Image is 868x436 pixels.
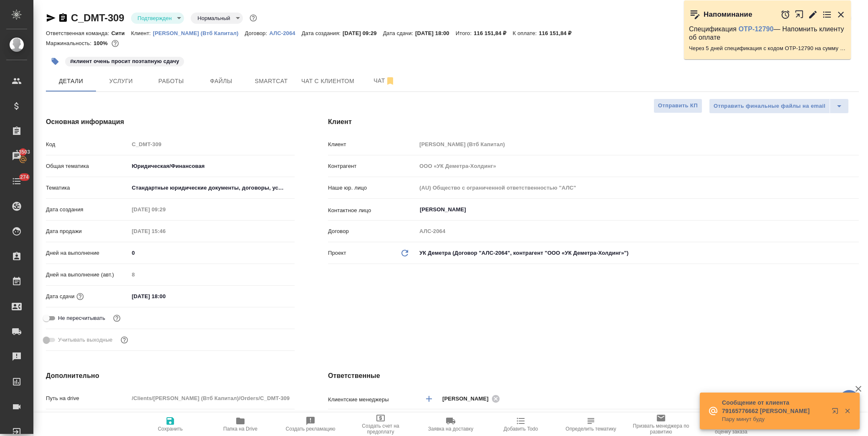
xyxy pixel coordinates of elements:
[153,29,245,36] a: [PERSON_NAME] (Втб Капитал)
[428,426,473,432] span: Заявка на доставку
[556,413,626,436] button: Определить тематику
[722,415,826,423] p: Пару минут буду
[328,206,416,215] p: Контактное лицо
[158,426,183,432] span: Сохранить
[689,25,846,42] p: Спецификация — Напомнить клиенту об оплате
[248,13,259,23] button: Доп статусы указывают на важность/срочность заказа
[689,44,846,53] p: Через 5 дней спецификация с кодом OTP-12790 на сумму 359496 RUB будет просрочена
[328,371,859,381] h4: Ответственные
[631,423,691,435] span: Призвать менеджера по развитию
[269,29,301,36] a: АЛС-2064
[328,227,416,236] p: Договор
[119,335,130,345] button: Выбери, если сб и вс нужно считать рабочими днями для выполнения заказа.
[129,203,202,215] input: Пустое поле
[46,40,93,46] p: Маржинальность:
[839,407,856,415] button: Закрыть
[416,160,859,172] input: Пустое поле
[46,205,129,214] p: Дата создания
[565,426,616,432] span: Определить тематику
[269,30,301,36] p: АЛС-2064
[539,30,578,36] p: 116 151,84 ₽
[46,271,129,279] p: Дней на выполнение (авт.)
[46,162,129,170] p: Общая тематика
[46,117,295,127] h4: Основная информация
[46,227,129,236] p: Дата продажи
[46,371,295,381] h4: Дополнительно
[486,413,556,436] button: Добавить Todo
[709,99,830,114] button: Отправить финальные файлы на email
[129,392,295,404] input: Пустое поле
[93,40,110,46] p: 100%
[827,403,847,423] button: Открыть в новой вкладке
[101,76,141,86] span: Услуги
[46,394,129,403] p: Путь на drive
[70,57,179,66] p: #клиент очень просит поэтапную сдачу
[442,395,494,403] span: [PERSON_NAME]
[46,249,129,257] p: Дней на выполнение
[51,76,91,86] span: Детали
[251,76,291,86] span: Smartcat
[351,423,411,435] span: Создать счет на предоплату
[223,426,257,432] span: Папка на Drive
[626,413,696,436] button: Призвать менеджера по развитию
[419,389,439,409] button: Добавить менеджера
[2,146,31,167] a: 13503
[722,398,826,415] p: Сообщение от клиента 79165776662 [PERSON_NAME]
[346,413,416,436] button: Создать счет на предоплату
[328,162,416,170] p: Контрагент
[836,10,846,20] button: Закрыть
[129,181,295,195] div: Стандартные юридические документы, договоры, уставы
[704,10,752,19] p: Напоминание
[383,30,415,36] p: Дата сдачи:
[75,291,86,302] button: Если добавить услуги и заполнить их объемом, то дата рассчитается автоматически
[416,413,486,436] button: Заявка на доставку
[46,184,129,192] p: Тематика
[328,140,416,149] p: Клиент
[129,159,295,173] div: Юридическая/Финансовая
[46,140,129,149] p: Код
[654,99,702,113] button: Отправить КП
[513,30,539,36] p: К оплате:
[474,30,512,36] p: 116 151,84 ₽
[709,99,849,114] div: split button
[15,173,34,181] span: 274
[153,30,245,36] p: [PERSON_NAME] (Втб Капитал)
[131,13,184,24] div: Подтвержден
[129,225,202,237] input: Пустое поле
[415,30,456,36] p: [DATE] 18:00
[385,76,395,86] svg: Отписаться
[58,336,113,344] span: Учитывать выходные
[416,225,859,237] input: Пустое поле
[714,101,825,111] span: Отправить финальные файлы на email
[364,76,404,86] span: Чат
[416,246,859,260] div: УК Деметра (Договор "АЛС-2064", контрагент "ООО «УК Деметра-Холдинг»")
[780,10,790,20] button: Отложить
[46,30,111,36] p: Ответственная команда:
[58,13,68,23] button: Скопировать ссылку
[343,30,383,36] p: [DATE] 09:29
[129,138,295,150] input: Пустое поле
[328,249,346,257] p: Проект
[328,117,859,127] h4: Клиент
[328,184,416,192] p: Наше юр. лицо
[245,30,270,36] p: Договор:
[442,393,502,404] div: [PERSON_NAME]
[11,148,35,156] span: 13503
[328,395,416,404] p: Клиентские менеджеры
[739,25,774,33] a: OTP-12790
[135,413,205,436] button: Сохранить
[416,182,859,194] input: Пустое поле
[151,76,191,86] span: Работы
[191,13,242,24] div: Подтвержден
[286,426,336,432] span: Создать рекламацию
[301,76,354,86] span: Чат с клиентом
[129,269,295,281] input: Пустое поле
[658,101,698,111] span: Отправить КП
[456,30,474,36] p: Итого:
[46,52,64,71] button: Добавить тэг
[58,314,105,322] span: Не пересчитывать
[275,413,346,436] button: Создать рекламацию
[2,171,31,192] a: 274
[111,30,131,36] p: Сити
[135,15,174,22] button: Подтвержден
